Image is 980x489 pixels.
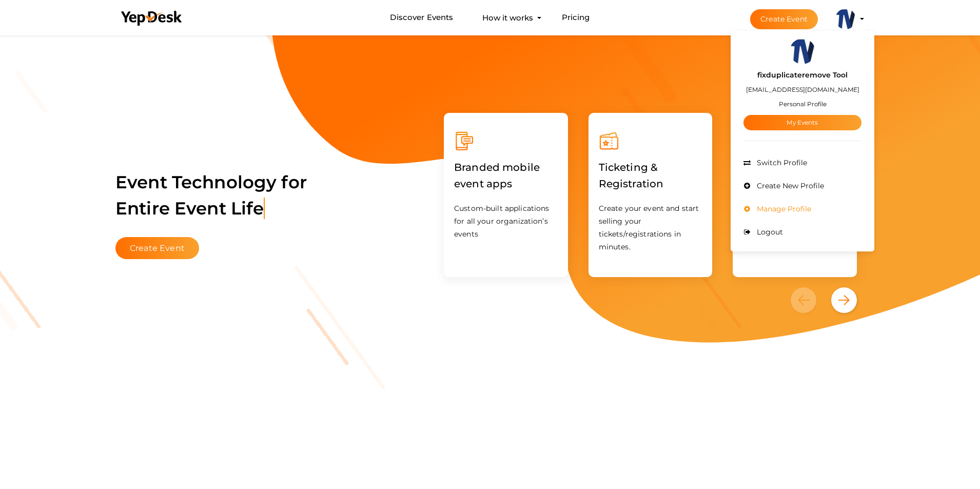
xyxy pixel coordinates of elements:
span: Logout [754,227,783,237]
label: fixduplicateremove Tool [757,69,848,81]
img: PGBONVYU_small.jpeg [835,9,856,29]
button: Create Event [750,9,818,29]
span: Manage Profile [754,204,811,213]
small: Personal Profile [779,100,827,108]
img: PGBONVYU_small.jpeg [790,38,815,64]
button: How it works [479,8,536,27]
a: My Events [743,115,861,130]
span: Create New Profile [754,181,824,190]
span: Switch Profile [754,158,807,167]
a: Pricing [562,8,590,27]
label: [EMAIL_ADDRESS][DOMAIN_NAME] [746,84,859,95]
a: Discover Events [390,8,453,27]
